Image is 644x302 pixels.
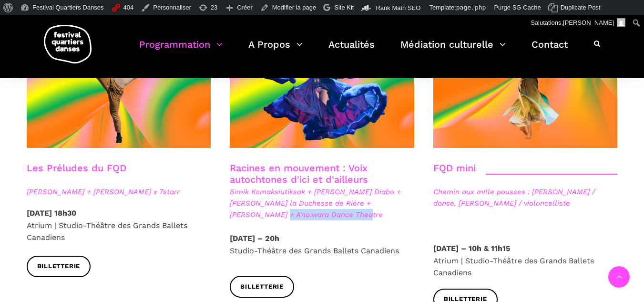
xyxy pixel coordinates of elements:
[527,15,629,31] a: Salutations,
[400,36,506,64] a: Médiation culturelle
[376,4,420,11] span: Rank Math SEO
[27,207,211,244] p: Atrium | Studio-Théâtre des Grands Ballets Canadiens
[230,276,294,297] a: Billetterie
[433,242,618,279] p: Atrium | Studio-Théâtre des Grands Ballets Canadiens
[27,162,126,174] a: Les Préludes du FQD
[433,162,476,174] a: FQD mini
[27,208,76,218] strong: [DATE] 18h30
[27,186,211,198] span: [PERSON_NAME] + [PERSON_NAME] x 7starr
[334,4,354,11] span: Site Kit
[230,186,414,220] span: Simik Komaksiutiksak + [PERSON_NAME] Diabo + [PERSON_NAME] la Duchesse de Rière + [PERSON_NAME] +...
[532,36,568,64] a: Contact
[433,186,618,209] span: Chemin aux mille pousses : [PERSON_NAME] / danse, [PERSON_NAME] / violoncelliste
[139,36,223,64] a: Programmation
[563,19,614,26] span: [PERSON_NAME]
[248,36,303,64] a: A Propos
[433,244,510,253] strong: [DATE] – 10h & 11h15
[456,4,486,11] span: page.php
[240,282,284,292] span: Billetterie
[328,36,375,64] a: Actualités
[37,261,81,271] span: Billetterie
[230,162,368,185] a: Racines en mouvement : Voix autochtones d'ici et d'ailleurs
[27,256,91,277] a: Billetterie
[230,234,279,243] strong: [DATE] – 20h
[44,25,92,63] img: logo-fqd-med
[230,232,414,257] p: Studio-Théâtre des Grands Ballets Canadiens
